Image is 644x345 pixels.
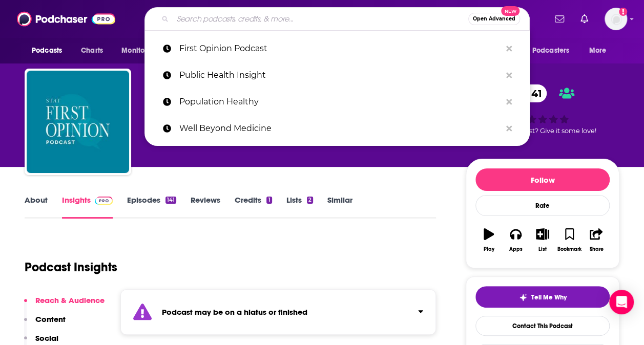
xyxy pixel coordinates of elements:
[286,195,313,219] a: Lists2
[475,222,502,258] button: Play
[475,195,610,216] div: Rate
[165,197,176,204] div: 141
[582,41,619,60] button: open menu
[513,41,584,60] button: open menu
[605,8,627,30] img: User Profile
[191,195,220,219] a: Reviews
[307,197,313,204] div: 2
[520,44,569,58] span: For Podcasters
[144,7,530,31] div: Search podcasts, credits, & more...
[502,222,529,258] button: Apps
[144,62,530,89] a: Public Health Insight
[557,246,581,252] div: Bookmark
[589,246,603,252] div: Share
[25,195,48,219] a: About
[266,197,272,204] div: 1
[32,44,62,58] span: Podcasts
[468,13,520,25] button: Open AdvancedNew
[144,89,530,115] a: Population Healthy
[114,41,171,60] button: open menu
[521,84,547,102] span: 41
[475,168,610,191] button: Follow
[509,246,523,252] div: Apps
[35,295,105,305] p: Reach & Audience
[605,8,627,30] button: Show profile menu
[551,10,568,28] a: Show notifications dropdown
[179,35,501,62] p: First Opinion Podcast
[17,9,115,29] img: Podchaser - Follow, Share and Rate Podcasts
[25,260,117,275] h1: Podcast Insights
[179,115,501,142] p: Well Beyond Medicine
[121,44,158,58] span: Monitoring
[484,246,494,252] div: Play
[466,78,619,141] div: 41Good podcast? Give it some love!
[475,286,610,308] button: tell me why sparkleTell Me Why
[35,314,66,324] p: Content
[619,8,627,16] svg: Add a profile image
[24,295,105,314] button: Reach & Audience
[519,293,527,301] img: tell me why sparkle
[531,293,567,301] span: Tell Me Why
[62,195,113,219] a: InsightsPodchaser Pro
[120,289,436,335] section: Click to expand status details
[74,41,109,60] a: Charts
[489,127,596,135] span: Good podcast? Give it some love!
[95,197,113,205] img: Podchaser Pro
[576,10,592,28] a: Show notifications dropdown
[556,222,583,258] button: Bookmark
[25,41,75,60] button: open menu
[179,89,501,115] p: Population Healthy
[27,71,129,173] img: First Opinion Podcast
[81,44,103,58] span: Charts
[162,307,307,317] strong: Podcast may be on a hiatus or finished
[235,195,272,219] a: Credits1
[179,62,501,89] p: Public Health Insight
[609,290,634,314] div: Open Intercom Messenger
[173,11,468,27] input: Search podcasts, credits, & more...
[144,35,530,62] a: First Opinion Podcast
[473,16,515,21] span: Open Advanced
[529,222,556,258] button: List
[35,333,58,343] p: Social
[583,222,610,258] button: Share
[475,316,610,336] a: Contact This Podcast
[144,115,530,142] a: Well Beyond Medicine
[538,246,547,252] div: List
[589,44,607,58] span: More
[24,314,66,333] button: Content
[327,195,352,219] a: Similar
[127,195,176,219] a: Episodes141
[501,6,520,16] span: New
[605,8,627,30] span: Logged in as arobertson1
